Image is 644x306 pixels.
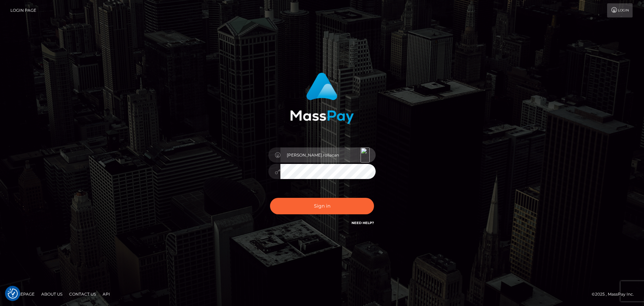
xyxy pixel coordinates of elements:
a: Need Help? [352,221,374,225]
a: Contact Us [66,289,99,299]
img: MassPay Login [290,73,354,124]
a: Homepage [7,289,37,299]
img: Revisit consent button [8,289,18,299]
img: icon_180.svg [361,147,370,163]
button: Sign in [270,198,374,214]
a: Login [607,3,633,17]
div: © 2025 , MassPay Inc. [592,291,639,298]
a: About Us [39,289,65,299]
input: Username... [280,147,376,163]
a: API [100,289,113,299]
button: Consent Preferences [8,289,18,299]
a: Login Page [10,3,36,17]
